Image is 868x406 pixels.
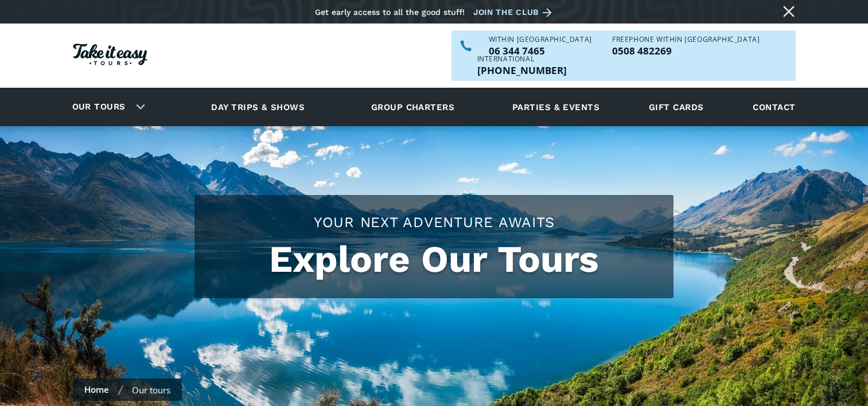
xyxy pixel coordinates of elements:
div: Our tours [59,91,154,123]
a: Close message [780,2,798,21]
div: Get early access to all the good stuff! [315,7,465,17]
div: International [477,56,567,63]
p: [PHONE_NUMBER] [477,65,567,75]
a: Day trips & shows [197,91,319,123]
p: 0508 482269 [612,46,760,56]
a: Our tours [64,93,134,120]
nav: breadcrumbs [73,378,182,401]
h2: Your Next Adventure Awaits [206,212,662,232]
p: 06 344 7465 [489,46,592,56]
a: Call us freephone within NZ on 0508482269 [612,46,760,56]
img: Take it easy Tours logo [73,44,147,65]
a: Group charters [357,91,469,123]
h1: Explore Our Tours [206,238,662,281]
a: Home [84,384,109,395]
a: Call us outside of NZ on +6463447465 [477,65,567,75]
a: Contact [747,91,801,123]
a: Gift cards [643,91,710,123]
div: Our tours [132,384,170,396]
div: Freephone WITHIN [GEOGRAPHIC_DATA] [612,36,760,43]
div: WITHIN [GEOGRAPHIC_DATA] [489,36,592,43]
a: Homepage [73,38,147,74]
a: Join the club [473,5,556,19]
a: Call us within NZ on 063447465 [489,46,592,56]
a: Parties & events [507,91,605,123]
